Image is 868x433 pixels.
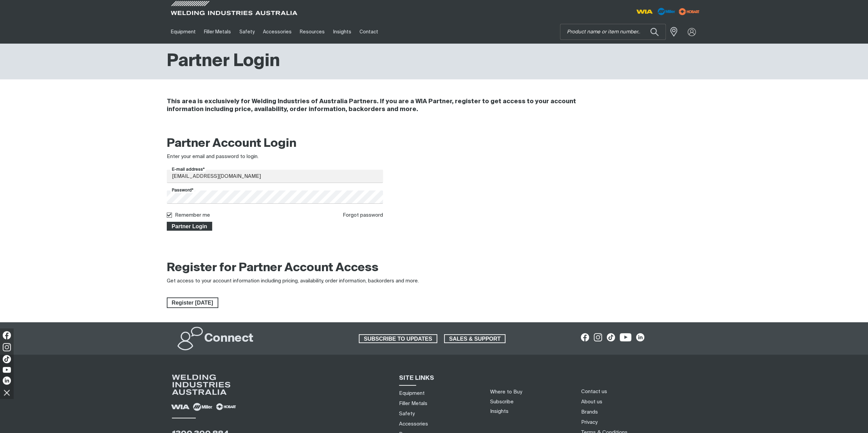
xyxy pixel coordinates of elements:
a: Equipment [399,390,425,397]
a: Contact us [581,388,607,395]
a: Resources [296,20,329,44]
a: Forgot password [343,213,383,218]
a: Brands [581,408,598,416]
a: Safety [235,20,259,44]
input: Product name or item number... [560,24,665,40]
span: Register [DATE] [167,297,218,308]
a: Accessories [259,20,296,44]
h4: This area is exclusively for Welding Industries of Australia Partners. If you are a WIA Partner, ... [167,98,610,113]
img: Facebook [3,331,11,339]
a: About us [581,398,602,405]
a: Insights [490,409,509,414]
a: Safety [399,410,415,417]
a: SUBSCRIBE TO UPDATES [359,334,437,343]
img: LinkedIn [3,376,11,385]
a: Accessories [399,420,428,428]
img: YouTube [3,367,11,373]
h2: Partner Account Login [167,136,383,151]
span: Partner Login [167,222,212,231]
img: miller [677,6,702,17]
button: Search products [643,24,666,40]
a: Where to Buy [490,389,522,395]
a: Equipment [167,20,200,44]
a: SALES & SUPPORT [444,334,506,343]
span: SITE LINKS [399,375,434,381]
a: Insights [329,20,355,44]
span: SALES & SUPPORT [445,334,505,343]
span: SUBSCRIBE TO UPDATES [359,334,437,343]
a: Filler Metals [399,400,427,407]
button: Partner Login [167,222,212,231]
div: Enter your email and password to login. [167,153,383,161]
img: hide socials [1,387,13,398]
h1: Partner Login [167,50,280,73]
h2: Register for Partner Account Access [167,261,379,276]
a: Filler Metals [200,20,235,44]
a: Subscribe [490,399,514,404]
a: Contact [355,20,382,44]
label: Remember me [175,213,210,218]
a: Privacy [581,419,597,426]
h2: Connect [204,331,253,346]
img: Instagram [3,343,11,351]
span: Get access to your account information including pricing, availability, order information, backor... [167,278,419,283]
img: TikTok [3,355,11,363]
nav: Main [167,20,568,44]
a: Register Today [167,297,218,308]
